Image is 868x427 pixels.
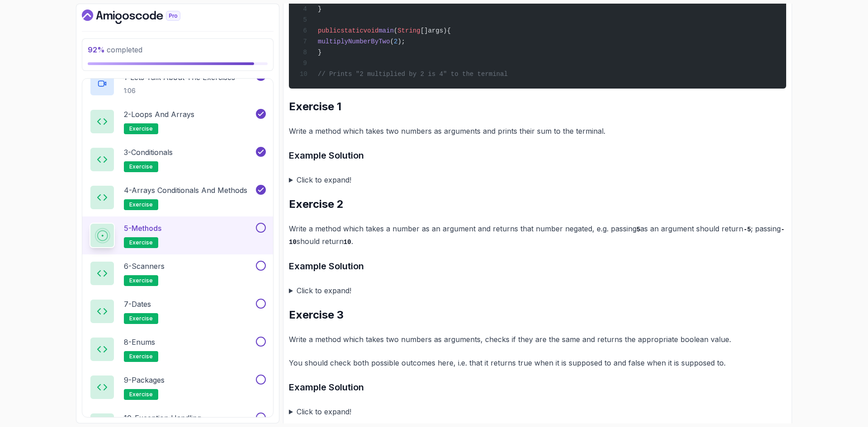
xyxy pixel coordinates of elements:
summary: Click to expand! [289,174,786,186]
button: 9-Packagesexercise [90,375,266,400]
button: 2-Loops and Arraysexercise [90,109,266,134]
span: exercise [129,315,153,322]
code: -5 [743,226,751,233]
h3: Example Solution [289,259,786,273]
code: 5 [637,226,640,233]
p: 1:06 [124,86,235,95]
h3: Example Solution [289,380,786,394]
span: exercise [129,353,153,360]
span: static [340,27,363,34]
summary: Click to expand! [289,284,786,297]
p: 9 - Packages [124,375,165,385]
span: exercise [129,277,153,284]
p: 2 - Loops and Arrays [124,109,194,120]
p: 5 - Methods [124,223,161,234]
p: You should check both possible outcomes here, i.e. that it returns true when it is supposed to an... [289,357,786,369]
p: 7 - Dates [124,299,151,310]
button: 6-Scannersexercise [90,261,266,286]
span: ( [390,38,394,45]
h2: Exercise 2 [289,197,786,211]
a: Dashboard [82,9,201,24]
p: 3 - Conditionals [124,147,173,158]
span: 92 % [88,45,105,54]
span: // Prints "2 multiplied by 2 is 4" to the terminal [318,70,508,78]
span: public [318,27,340,34]
span: ); [397,38,405,45]
span: String [397,27,420,34]
button: 4-Arrays Conditionals and Methodsexercise [90,185,266,210]
span: void [363,27,379,34]
button: 3-Conditionalsexercise [90,147,266,172]
span: exercise [129,239,153,246]
button: 7-Datesexercise [90,299,266,324]
button: 5-Methodsexercise [90,223,266,248]
p: 8 - Enums [124,337,155,347]
span: exercise [129,391,153,398]
h2: Exercise 1 [289,99,786,114]
p: Write a method which takes two numbers as arguments, checks if they are the same and returns the ... [289,333,786,346]
p: Write a method which takes a number as an argument and returns that number negated, e.g. passing ... [289,222,786,248]
span: } [318,5,321,13]
span: []args){ [420,27,451,34]
button: 8-Enumsexercise [90,337,266,362]
span: multiplyNumberByTwo [318,38,390,45]
span: main [378,27,394,34]
span: 2 [394,38,397,45]
span: } [318,49,321,56]
span: exercise [129,163,153,170]
span: ( [394,27,397,34]
summary: Click to expand! [289,405,786,418]
button: 1-Lets Talk About The Exercises1:06 [90,71,266,96]
span: exercise [129,201,153,208]
p: Write a method which takes two numbers as arguments and prints their sum to the terminal. [289,125,786,137]
p: 6 - Scanners [124,261,165,272]
h2: Exercise 3 [289,308,786,322]
h3: Example Solution [289,148,786,163]
span: completed [88,45,142,54]
p: 10 - Exception Handling [124,413,201,423]
span: exercise [129,125,153,132]
p: 4 - Arrays Conditionals and Methods [124,185,247,196]
code: 10 [344,239,351,246]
